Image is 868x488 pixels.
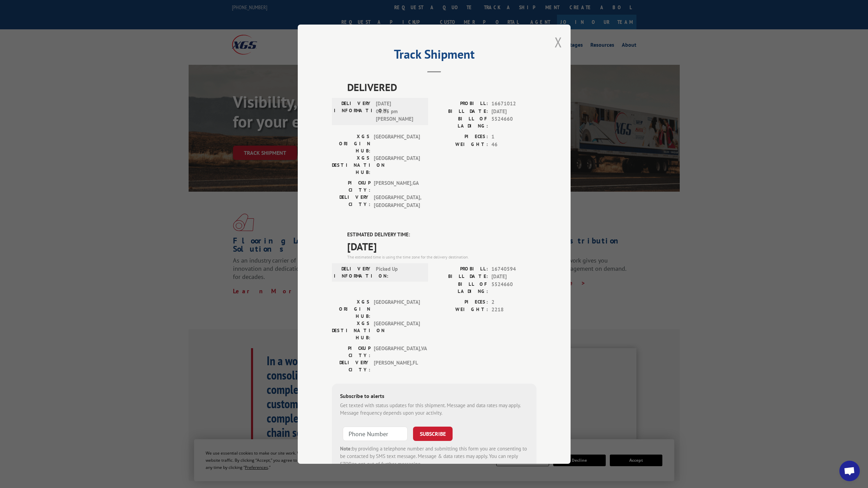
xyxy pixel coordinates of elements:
span: 2 [491,298,536,306]
span: 2218 [491,306,536,314]
label: BILL DATE: [434,107,488,115]
span: [GEOGRAPHIC_DATA] , VA [374,344,420,359]
input: Phone Number [343,426,408,441]
div: Get texted with status updates for this shipment. Message and data rates may apply. Message frequ... [340,401,528,417]
span: DELIVERED [347,79,536,95]
span: [DATE] [491,107,536,115]
label: PROBILL: [434,100,488,108]
div: Open chat [839,461,860,481]
span: [GEOGRAPHIC_DATA] [374,154,420,176]
label: XGS ORIGIN HUB: [332,298,370,320]
label: DELIVERY CITY: [332,194,370,209]
h2: Track Shipment [332,49,536,62]
label: DELIVERY INFORMATION: [334,265,372,279]
span: Picked Up [376,265,422,279]
span: 46 [491,141,536,148]
button: Close modal [555,33,562,51]
span: [GEOGRAPHIC_DATA] , [GEOGRAPHIC_DATA] [374,194,420,209]
label: DELIVERY INFORMATION: [334,100,372,123]
label: PIECES: [434,298,488,306]
span: [PERSON_NAME] , FL [374,359,420,373]
button: SUBSCRIBE [413,426,453,441]
div: by providing a telephone number and submitting this form you are consenting to be contacted by SM... [340,445,528,468]
label: BILL OF LADING: [434,280,488,295]
label: WEIGHT: [434,141,488,148]
div: Subscribe to alerts [340,391,528,401]
label: PICKUP CITY: [332,179,370,194]
span: 16740594 [491,265,536,273]
label: XGS DESTINATION HUB: [332,320,370,341]
label: PIECES: [434,133,488,141]
label: PROBILL: [434,265,488,273]
span: [DATE] 03:05 pm [PERSON_NAME] [376,100,422,123]
strong: Note: [340,445,352,452]
span: [GEOGRAPHIC_DATA] [374,320,420,341]
span: 1 [491,133,536,141]
label: WEIGHT: [434,306,488,314]
span: [GEOGRAPHIC_DATA] [374,133,420,154]
label: BILL OF LADING: [434,115,488,130]
label: PICKUP CITY: [332,344,370,359]
span: 16671012 [491,100,536,108]
label: XGS ORIGIN HUB: [332,133,370,154]
label: XGS DESTINATION HUB: [332,154,370,176]
label: ESTIMATED DELIVERY TIME: [347,231,536,239]
span: [DATE] [347,238,536,254]
div: The estimated time is using the time zone for the delivery destination. [347,254,536,260]
label: DELIVERY CITY: [332,359,370,373]
label: BILL DATE: [434,273,488,281]
span: 5524660 [491,280,536,295]
span: [PERSON_NAME] , GA [374,179,420,194]
span: 5524660 [491,115,536,130]
span: [DATE] [491,273,536,281]
span: [GEOGRAPHIC_DATA] [374,298,420,320]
